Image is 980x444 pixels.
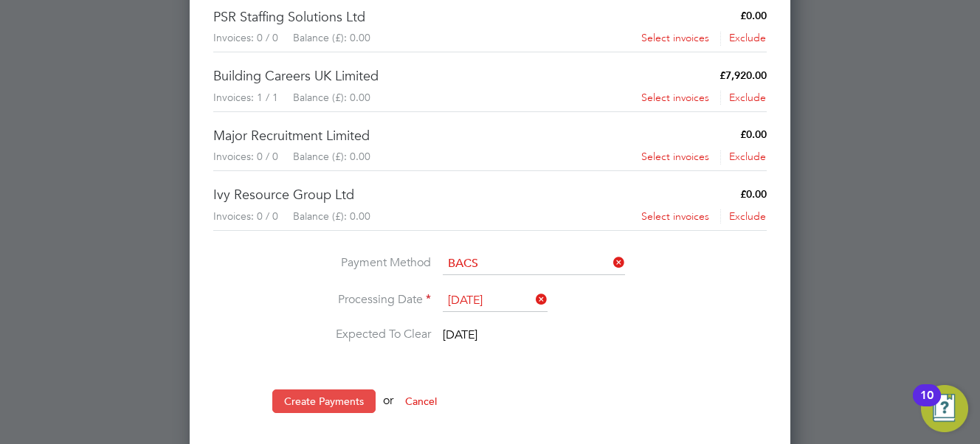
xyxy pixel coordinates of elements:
h3: Ivy Resource Group Ltd [213,186,354,203]
h3: PSR Staffing Solutions Ltd [213,8,365,25]
button: Exclude [728,31,767,46]
button: Exclude [728,91,767,105]
li: Balance (£): 0.00 [293,91,370,104]
h3: Building Careers UK Limited [213,67,379,84]
label: Payment Method [306,255,431,271]
li: Balance (£): 0.00 [293,31,370,44]
input: Select one [443,253,625,275]
button: Select invoices [641,150,710,164]
div: £7,920.00 [720,69,767,83]
li: Balance (£): 0.00 [293,209,370,223]
li: Balance (£): 0.00 [293,150,370,163]
input: Select one [443,290,548,312]
div: £0.00 [740,128,767,142]
li: Invoices: 1 / 1 [213,91,278,104]
label: Expected To Clear [306,327,431,342]
div: 10 [920,395,934,414]
button: Select invoices [641,31,710,46]
button: Open Resource Center, 10 new notifications [921,385,968,432]
div: £0.00 [740,188,767,201]
li: or [272,389,767,428]
label: Processing Date [306,292,431,308]
span: [DATE] [443,327,477,342]
div: £0.00 [740,10,767,23]
button: Select invoices [641,91,710,105]
li: Invoices: 0 / 0 [213,209,278,223]
button: Exclude [728,150,767,164]
button: Create Payments [272,389,376,413]
button: Cancel [393,389,449,413]
li: Invoices: 0 / 0 [213,31,278,44]
li: Invoices: 0 / 0 [213,150,278,163]
button: Select invoices [641,209,710,224]
button: Exclude [728,209,767,224]
h3: Major Recruitment Limited [213,127,370,144]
